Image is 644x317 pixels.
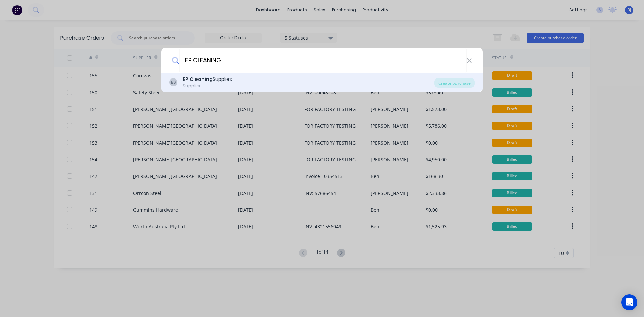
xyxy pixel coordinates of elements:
div: Supplier [183,83,232,89]
b: EP Cleaning [183,76,213,83]
div: ES [169,78,177,86]
div: Supplies [183,76,232,83]
input: Enter a supplier name to create a new order... [179,48,467,73]
div: Open Intercom Messenger [621,294,637,310]
div: Create purchase [434,78,475,88]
